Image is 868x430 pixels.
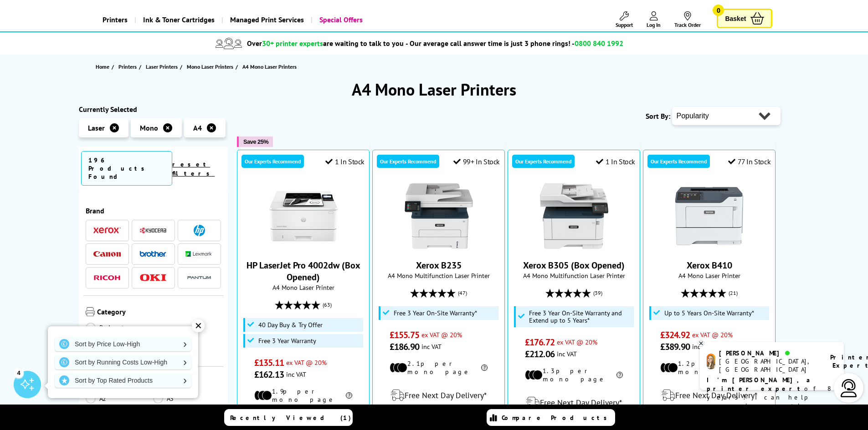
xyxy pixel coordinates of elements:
[93,225,121,236] a: Xerox
[323,296,332,314] span: (63)
[258,337,316,344] span: Free 3 Year Warranty
[230,414,351,422] span: Recently Viewed (1)
[648,383,770,408] div: modal_delivery
[728,157,770,166] div: 77 In Stock
[390,359,488,376] li: 2.1p per mono page
[525,367,623,383] li: 1.3p per mono page
[647,21,661,28] span: Log In
[458,284,467,302] span: (47)
[540,243,608,252] a: Xerox B305 (Box Opened)
[707,376,813,393] b: I'm [PERSON_NAME], a printer expert
[394,309,477,317] span: Free 3 Year On-Site Warranty*
[88,123,105,132] span: Laser
[79,79,790,100] h1: A4 Mono Laser Printers
[187,62,233,71] span: Mono Laser Printers
[139,274,167,282] img: OKI
[660,341,690,353] span: £389.90
[93,275,121,280] img: Ricoh
[224,409,353,426] a: Recently Viewed (1)
[660,329,690,341] span: £324.92
[405,182,473,250] img: Xerox B235
[719,349,819,357] div: [PERSON_NAME]
[143,8,215,31] span: Ink & Toner Cartridges
[134,8,221,31] a: Ink & Toner Cartridges
[616,21,633,28] span: Support
[557,349,577,358] span: inc VAT
[139,227,167,234] img: Kyocera
[660,359,758,376] li: 1.2p per mono page
[529,309,632,324] span: Free 3 Year On-Site Warranty and Extend up to 5 Years*
[243,138,268,145] span: Save 25%
[648,271,770,280] span: A4 Mono Laser Printer
[79,105,228,114] div: Currently Selected
[258,321,323,329] span: 40 Day Buy & Try Offer
[377,271,500,280] span: A4 Mono Multifunction Laser Printer
[241,155,304,168] div: Our Experts Recommend
[692,330,733,339] span: ex VAT @ 20%
[719,357,819,374] div: [GEOGRAPHIC_DATA], [GEOGRAPHIC_DATA]
[523,259,625,271] a: Xerox B305 (Box Opened)
[647,155,710,168] div: Our Experts Recommend
[55,373,191,388] a: Sort by Top Rated Products
[453,157,500,166] div: 99+ In Stock
[502,414,612,422] span: Compare Products
[153,394,221,404] a: A3
[185,272,213,283] img: Pantum
[707,376,837,419] p: of 8 years! I can help you choose the right product
[237,137,273,147] button: Save 25%
[487,409,615,426] a: Compare Products
[139,248,167,260] a: Brother
[55,337,191,351] a: Sort by Price Low-High
[616,11,633,28] a: Support
[557,338,597,346] span: ex VAT @ 20%
[725,12,746,25] span: Basket
[192,319,205,332] div: ✕
[575,39,623,48] span: 0800 840 1992
[254,369,284,380] span: £162.13
[86,206,221,215] span: Brand
[406,39,623,48] span: - Our average call answer time is just 3 phone rings! -
[187,62,236,71] a: Mono Laser Printers
[97,307,221,318] span: Category
[593,284,602,302] span: (39)
[96,62,112,71] a: Home
[421,342,442,351] span: inc VAT
[390,341,419,353] span: £186.90
[513,271,635,280] span: A4 Mono Multifunction Laser Printer
[172,160,215,177] a: reset filters
[311,8,370,31] a: Special Offers
[185,248,213,260] a: Lexmark
[86,394,154,404] a: A2
[512,155,575,168] div: Our Experts Recommend
[687,259,732,271] a: Xerox B410
[377,383,500,408] div: modal_delivery
[81,151,173,186] span: 196 Products Found
[664,309,754,317] span: Up to 5 Years On-Site Warranty*
[596,157,635,166] div: 1 In Stock
[377,155,439,168] div: Our Experts Recommend
[86,307,95,316] img: Category
[262,39,323,48] span: 30+ printer experts
[646,111,670,121] span: Sort By:
[269,182,338,250] img: HP LaserJet Pro 4002dw (Box Opened)
[286,358,327,367] span: ex VAT @ 20%
[221,8,311,31] a: Managed Print Services
[713,5,724,16] span: 0
[139,251,167,257] img: Brother
[254,357,284,369] span: £135.11
[93,227,121,233] img: Xerox
[416,259,462,271] a: Xerox B235
[540,182,608,250] img: Xerox B305 (Box Opened)
[269,243,338,252] a: HP LaserJet Pro 4002dw (Box Opened)
[14,368,24,378] div: 4
[729,284,738,302] span: (21)
[247,259,360,283] a: HP LaserJet Pro 4002dw (Box Opened)
[96,8,134,31] a: Printers
[55,355,191,369] a: Sort by Running Costs Low-High
[185,251,213,257] img: Lexmark
[286,370,306,379] span: inc VAT
[674,11,701,28] a: Track Order
[247,39,404,48] span: Over are waiting to talk to you
[118,62,137,71] span: Printers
